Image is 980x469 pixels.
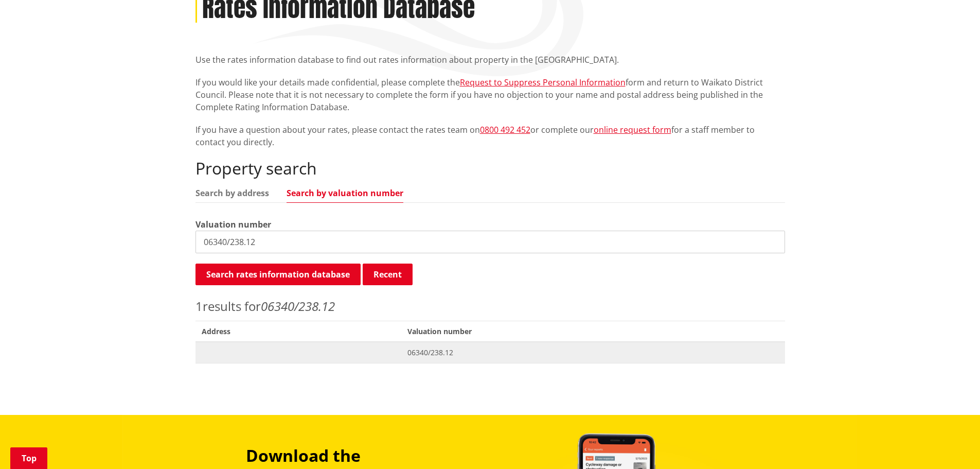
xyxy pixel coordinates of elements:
[287,189,403,197] a: Search by valuation number
[363,264,413,285] button: Recent
[195,54,785,66] p: Use the rates information database to find out rates information about property in the [GEOGRAPHI...
[195,264,361,285] button: Search rates information database
[10,447,47,469] a: Top
[460,77,626,88] a: Request to Suppress Personal Information
[195,298,203,315] span: 1
[195,321,401,342] span: Address
[933,426,970,463] iframe: Messenger Launcher
[480,124,530,135] a: 0800 492 452
[195,218,271,231] label: Valuation number
[407,348,779,358] span: 06340/238.12
[401,321,785,342] span: Valuation number
[261,298,335,315] em: 06340/238.12
[594,124,671,135] a: online request form
[195,124,785,148] p: If you have a question about your rates, please contact the rates team on or complete our for a s...
[195,342,785,363] a: 06340/238.12
[195,159,785,178] h2: Property search
[195,297,785,316] p: results for
[195,231,785,253] input: e.g. 03920/020.01A
[195,76,785,113] p: If you would like your details made confidential, please complete the form and return to Waikato ...
[195,189,269,197] a: Search by address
